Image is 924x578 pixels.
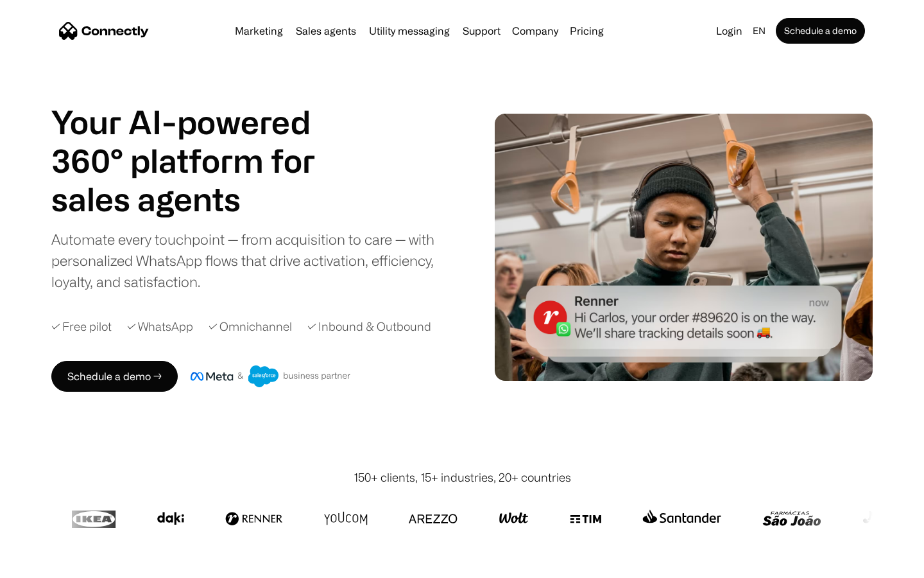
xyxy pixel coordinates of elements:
[776,18,865,44] a: Schedule a demo
[191,365,351,387] img: Meta and Salesforce business partner badge.
[51,318,112,335] div: ✓ Free pilot
[753,22,766,40] div: en
[51,103,346,180] h1: Your AI-powered 360° platform for
[458,26,506,36] a: Support
[354,469,571,486] div: 150+ clients, 15+ industries, 20+ countries
[209,318,292,335] div: ✓ Omnichannel
[230,26,288,36] a: Marketing
[711,22,748,40] a: Login
[291,26,361,36] a: Sales agents
[51,229,456,292] div: Automate every touchpoint — from acquisition to care — with personalized WhatsApp flows that driv...
[13,554,77,574] aside: Language selected: English
[127,318,193,335] div: ✓ WhatsApp
[51,180,346,218] h1: sales agents
[51,361,178,392] a: Schedule a demo →
[307,318,431,335] div: ✓ Inbound & Outbound
[565,26,609,36] a: Pricing
[364,26,455,36] a: Utility messaging
[26,556,77,574] ul: Language list
[512,22,558,40] div: Company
